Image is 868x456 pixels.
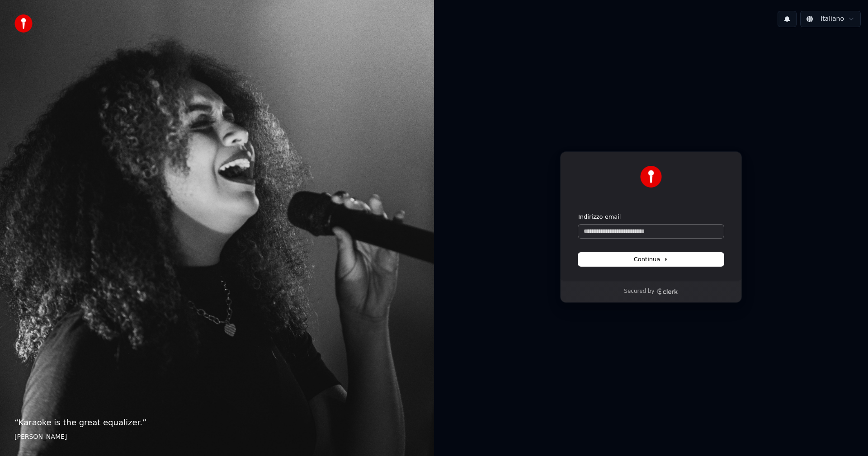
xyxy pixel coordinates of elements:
p: “ Karaoke is the great equalizer. ” [14,416,420,429]
a: Clerk logo [656,288,678,295]
label: Indirizzo email [578,213,621,221]
img: Youka [640,166,662,188]
p: Secured by [624,288,654,295]
img: youka [14,14,33,33]
span: Continua [634,255,668,263]
button: Continua [578,253,724,266]
footer: [PERSON_NAME] [14,432,420,442]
